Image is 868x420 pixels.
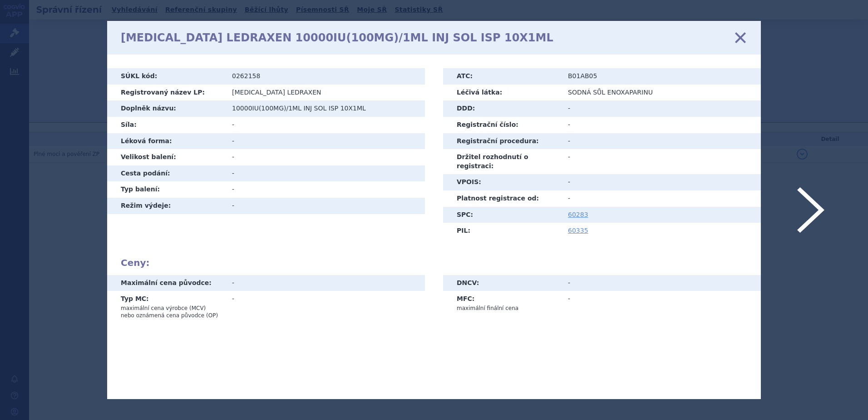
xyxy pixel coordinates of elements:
th: DNCV: [443,275,561,291]
a: 60335 [568,227,588,234]
td: - [561,275,761,291]
th: SPC: [443,207,561,223]
th: ATC: [443,68,561,85]
th: MFC: [443,291,561,315]
td: - [225,117,425,133]
th: Typ MC: [107,291,225,323]
h1: [MEDICAL_DATA] LEDRAXEN 10000IU(100MG)/1ML INJ SOL ISP 10X1ML [121,31,553,45]
th: Velikost balení: [107,149,225,165]
th: Registrovaný název LP: [107,85,225,101]
p: maximální finální cena [457,305,554,312]
td: - [561,174,761,190]
td: - [225,165,425,182]
td: SODNÁ SŮL ENOXAPARINU [561,85,761,101]
a: 60283 [568,211,588,218]
th: PIL: [443,223,561,239]
th: VPOIS: [443,174,561,190]
td: - [225,181,425,198]
td: 0262158 [225,68,425,85]
td: - [561,291,761,315]
th: Platnost registrace od: [443,190,561,207]
td: 10000IU(100MG)/1ML INJ SOL ISP 10X1ML [225,100,425,117]
th: Registrační číslo: [443,117,561,133]
th: SÚKL kód: [107,68,225,85]
th: Cesta podání: [107,165,225,182]
a: zavřít [734,31,747,45]
td: B01AB05 [561,68,761,85]
td: - [561,149,761,174]
td: - [561,190,761,207]
th: DDD: [443,100,561,117]
th: Síla: [107,117,225,133]
th: Maximální cena původce: [107,275,225,291]
td: - [225,291,425,323]
td: - [561,117,761,133]
div: - [232,279,418,288]
td: - [225,133,425,150]
th: Registrační procedura: [443,133,561,150]
td: - [561,133,761,150]
td: - [561,100,761,117]
th: Typ balení: [107,181,225,198]
th: Režim výdeje: [107,198,225,214]
th: Léková forma: [107,133,225,150]
td: - [225,198,425,214]
th: Léčivá látka: [443,85,561,101]
h2: Ceny: [121,257,747,268]
th: Doplněk názvu: [107,100,225,117]
td: - [225,149,425,165]
p: maximální cena výrobce (MCV) nebo oznámená cena původce (OP) [121,305,218,319]
td: [MEDICAL_DATA] LEDRAXEN [225,85,425,101]
th: Držitel rozhodnutí o registraci: [443,149,561,174]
